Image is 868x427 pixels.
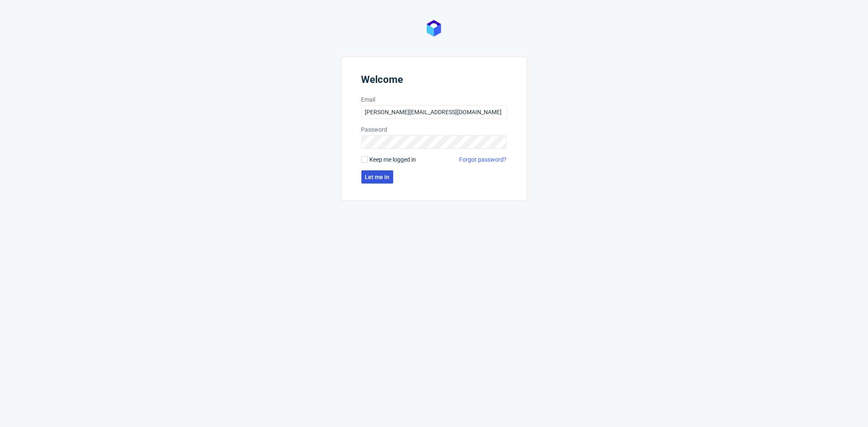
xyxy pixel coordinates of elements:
input: you@youremail.com [361,105,507,119]
label: Email [361,95,507,104]
label: Password [361,125,507,134]
span: Keep me logged in [370,155,416,164]
span: Let me in [365,174,390,180]
header: Welcome [361,74,507,89]
a: Forgot password? [460,155,507,164]
button: Let me in [361,170,393,184]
